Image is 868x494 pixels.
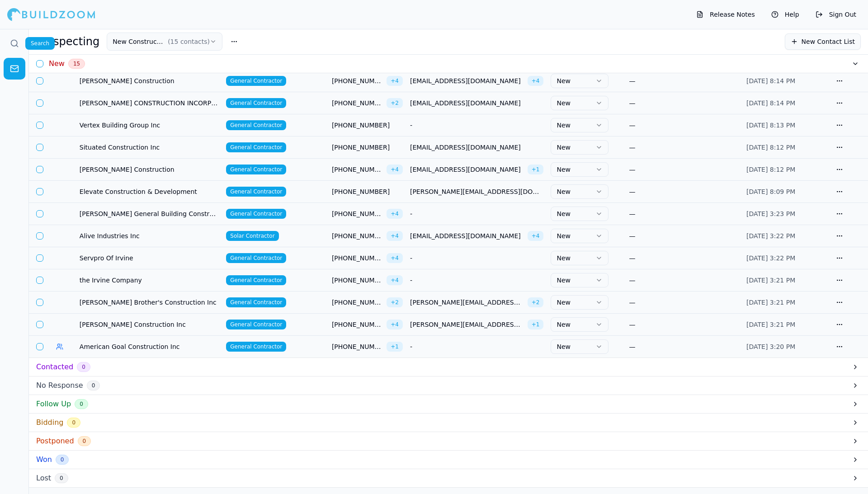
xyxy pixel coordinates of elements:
[410,187,543,196] span: [PERSON_NAME][EMAIL_ADDRESS][DOMAIN_NAME]
[332,276,383,285] span: [PHONE_NUMBER]
[629,231,739,240] div: —
[785,33,861,50] button: New Contact List
[410,209,543,218] div: -
[332,187,403,196] span: [PHONE_NUMBER]
[68,59,85,69] span: 15
[746,166,795,173] span: [DATE] 8:12 PM
[410,99,543,108] span: [EMAIL_ADDRESS][DOMAIN_NAME]
[746,144,795,151] span: [DATE] 8:12 PM
[629,342,739,351] div: —
[31,40,49,47] p: Search
[80,342,219,351] span: American Goal Construction Inc
[746,232,795,240] span: [DATE] 3:22 PM
[36,380,83,391] h3: No Response
[746,210,795,217] span: [DATE] 3:23 PM
[226,76,286,86] span: General Contractor
[226,297,286,307] span: General Contractor
[629,121,739,130] div: —
[746,99,795,107] span: [DATE] 8:14 PM
[226,275,286,285] span: General Contractor
[332,320,383,329] span: [PHONE_NUMBER]
[528,231,544,241] span: + 4
[629,76,739,85] div: —
[387,209,403,219] span: + 4
[746,321,795,328] span: [DATE] 3:21 PM
[629,276,739,285] div: —
[332,209,383,218] span: [PHONE_NUMBER]
[36,473,51,484] h3: Lost
[226,253,286,263] span: General Contractor
[528,320,544,329] span: + 1
[87,381,100,390] span: 0
[746,77,795,85] span: [DATE] 8:14 PM
[528,76,544,86] span: + 4
[746,343,795,350] span: [DATE] 3:20 PM
[80,276,219,285] span: the Irvine Company
[629,99,739,108] div: —
[226,165,286,174] span: General Contractor
[226,209,286,219] span: General Contractor
[75,399,88,409] span: 0
[49,58,65,69] h3: New
[387,253,403,263] span: + 4
[410,121,543,130] div: -
[767,7,804,22] button: Help
[692,7,759,22] button: Release Notes
[811,7,861,22] button: Sign Out
[410,254,543,263] div: -
[332,231,383,240] span: [PHONE_NUMBER]
[332,165,383,174] span: [PHONE_NUMBER]
[387,342,403,352] span: + 1
[410,298,524,307] span: [PERSON_NAME][EMAIL_ADDRESS][DOMAIN_NAME]
[410,276,543,285] div: -
[80,121,219,130] span: Vertex Building Group Inc
[226,231,278,241] span: Solar Contractor
[629,187,739,196] div: —
[410,143,543,152] span: [EMAIL_ADDRESS][DOMAIN_NAME]
[746,277,795,284] span: [DATE] 3:21 PM
[80,187,219,196] span: Elevate Construction & Development
[332,254,383,263] span: [PHONE_NUMBER]
[36,436,74,447] h3: Postponed
[332,76,383,85] span: [PHONE_NUMBER]
[387,165,403,174] span: + 4
[410,342,543,351] div: -
[332,99,383,108] span: [PHONE_NUMBER]
[387,231,403,241] span: + 4
[746,299,795,306] span: [DATE] 3:21 PM
[528,297,544,307] span: + 2
[226,142,286,152] span: General Contractor
[226,120,286,130] span: General Contractor
[629,320,739,329] div: —
[36,34,99,49] h1: Prospecting
[80,165,219,174] span: [PERSON_NAME] Construction
[56,455,69,465] span: 0
[746,122,795,129] span: [DATE] 8:13 PM
[629,298,739,307] div: —
[226,342,286,352] span: General Contractor
[629,165,739,174] div: —
[67,418,80,428] span: 0
[77,362,90,372] span: 0
[36,417,63,428] h3: Bidding
[80,254,219,263] span: Servpro Of Irvine
[80,99,219,108] span: [PERSON_NAME] CONSTRUCTION INCORPORATED
[629,143,739,152] div: —
[80,209,219,218] span: [PERSON_NAME] General Building Construction Inc
[332,121,403,130] span: [PHONE_NUMBER]
[80,320,219,329] span: [PERSON_NAME] Construction Inc
[332,143,403,152] span: [PHONE_NUMBER]
[36,399,71,409] h3: Follow Up
[226,320,286,329] span: General Contractor
[746,254,795,262] span: [DATE] 3:22 PM
[332,342,383,351] span: [PHONE_NUMBER]
[528,165,544,174] span: + 1
[410,320,524,329] span: [PERSON_NAME][EMAIL_ADDRESS][DOMAIN_NAME]
[387,297,403,307] span: + 2
[80,143,219,152] span: Situated Construction Inc
[387,76,403,86] span: + 4
[78,436,91,446] span: 0
[80,231,219,240] span: Alive Industries Inc
[410,165,524,174] span: [EMAIL_ADDRESS][DOMAIN_NAME]
[410,231,524,240] span: [EMAIL_ADDRESS][DOMAIN_NAME]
